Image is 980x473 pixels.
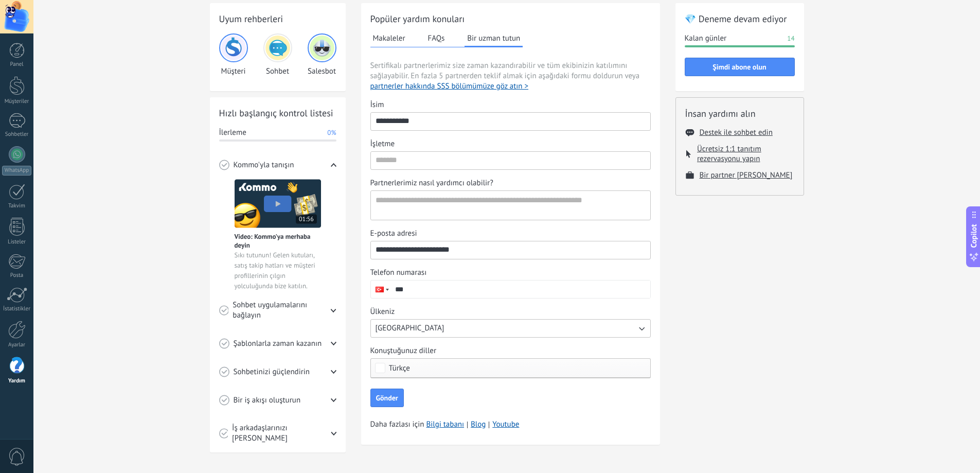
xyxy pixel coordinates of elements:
[2,239,32,246] div: Listeler
[2,98,32,105] div: Müşteriler
[370,100,384,110] span: İsim
[371,241,650,258] input: E-posta adresi
[425,30,448,46] button: FAQs
[370,61,651,92] span: Sertifikalı partnerlerimiz size zaman kazandırabilir ve tüm ekibinizin katılımını sağlayabilir. E...
[370,346,437,356] span: Konuştuğunuz diller
[370,229,417,239] span: E-posta adresi
[787,33,794,44] span: 14
[426,419,465,430] a: Bilgi tabanı
[390,281,650,298] input: Telefon numarası
[471,419,486,430] a: Blog
[370,307,395,317] span: Ülkeniz
[234,367,310,377] span: Sohbetinizi güçlendirin
[969,224,979,248] span: Copilot
[2,306,32,312] div: İstatistikler
[2,61,32,68] div: Panel
[370,139,395,149] span: İşletme
[219,128,246,138] span: İlerleme
[697,144,794,164] button: Ücretsiz 1:1 tanıtım rezervasyonu yapın
[219,107,336,119] h2: Hızlı başlangıç kontrol listesi
[263,33,292,76] div: Sohbet
[2,272,32,279] div: Posta
[376,394,398,401] span: Gönder
[235,250,321,291] span: Sıkı tutunun! Gelen kutuları, satış takip hatları ve müşteri profillerinin çılgın yolculuğunda bi...
[308,33,336,76] div: Salesbot
[685,58,795,76] button: Şimdi abone olun
[389,364,410,372] span: Türkçe
[2,342,32,348] div: Ayarlar
[219,33,248,76] div: Müşteri
[371,113,650,129] input: İsim
[700,128,773,137] button: Destek ile sohbet edin
[234,395,301,406] span: Bir iş akışı oluşturun
[376,323,444,334] span: [GEOGRAPHIC_DATA]
[232,423,331,444] span: İş arkadaşlarınızı [PERSON_NAME]
[370,178,493,188] span: Partnerlerimiz nasıl yardımcı olabilir?
[2,378,32,384] div: Yardım
[492,419,519,429] a: Youtube
[371,152,650,168] input: İşletme
[2,166,31,176] div: WhatsApp
[370,268,427,278] span: Telefon numarası
[712,63,766,71] span: Şimdi abone olun
[685,12,795,25] h2: 💎 Deneme devam ediyor
[370,389,404,407] button: Gönder
[370,319,651,338] button: Ülkeniz
[2,131,32,138] div: Sohbetler
[233,300,331,321] span: Sohbet uygulamalarını bağlayın
[371,191,648,220] textarea: Partnerlerimiz nasıl yardımcı olabilir?
[370,12,651,25] h2: Popüler yardım konuları
[370,30,408,46] button: Makaleler
[370,81,529,92] button: partnerler hakkında SSS bölümümüze göz atın >
[685,107,794,120] h2: İnsan yardımı alın
[327,128,336,138] span: 0%
[219,12,336,25] h2: Uyum rehberleri
[370,419,520,430] span: Daha fazlası için
[234,339,322,349] span: Şablonlarla zaman kazanın
[465,30,523,47] button: Bir uzman tutun
[2,203,32,209] div: Takvim
[371,281,390,298] div: Turkey: + 90
[700,170,793,180] button: Bir partner [PERSON_NAME]
[685,33,727,44] span: Kalan günler
[234,160,294,170] span: Kommo'yla tanışın
[235,232,321,250] span: Video: Kommo'ya merhaba deyin
[235,179,321,228] img: Meet video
